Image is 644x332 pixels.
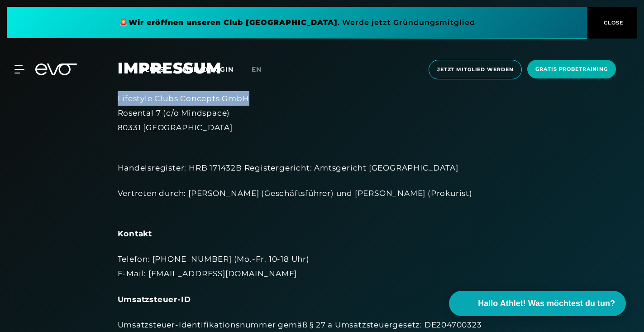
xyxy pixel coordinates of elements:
[118,295,191,304] strong: Umsatzsteuer-ID
[118,186,527,215] div: Vertreten durch: [PERSON_NAME] (Geschäftsführer) und [PERSON_NAME] (Prokurist)
[601,19,624,27] span: CLOSE
[478,298,615,310] span: Hallo Athlet! Was möchtest du tun?
[118,317,527,332] div: Umsatzsteuer-Identifikationsnummer gemäß § 27 a Umsatzsteuergesetz: DE204700323
[525,60,619,79] a: Gratis Probetraining
[587,7,637,39] button: CLOSE
[426,60,525,79] a: Jetzt Mitglied werden
[118,91,527,135] div: Lifestyle Clubs Concepts GmbH Rosental 7 (c/o Mindspace) 80331 [GEOGRAPHIC_DATA]
[118,252,527,281] div: Telefon: [PHONE_NUMBER] (Mo.-Fr. 10-18 Uhr) E-Mail: [EMAIL_ADDRESS][DOMAIN_NAME]
[252,65,262,73] span: en
[140,65,164,73] span: Clubs
[437,66,513,73] span: Jetzt Mitglied werden
[140,65,182,73] a: Clubs
[118,229,153,238] strong: Kontakt
[252,64,272,75] a: en
[182,65,234,73] a: MYEVO LOGIN
[449,291,626,316] button: Hallo Athlet! Was möchtest du tun?
[535,65,608,73] span: Gratis Probetraining
[118,146,527,176] div: Handelsregister: HRB 171432B Registergericht: Amtsgericht [GEOGRAPHIC_DATA]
